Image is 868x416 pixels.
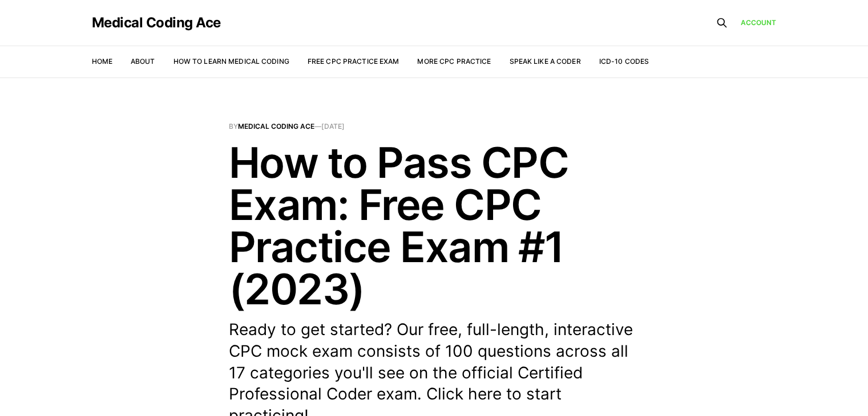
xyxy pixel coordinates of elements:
[238,122,314,130] a: Medical Coding Ace
[308,57,399,66] a: Free CPC Practice Exam
[510,57,581,66] a: Speak Like a Coder
[173,57,289,66] a: How to Learn Medical Coding
[321,122,345,130] time: [DATE]
[92,16,221,30] a: Medical Coding Ace
[417,57,491,66] a: More CPC Practice
[92,57,112,66] a: Home
[808,360,868,416] iframe: portal-trigger
[599,57,649,66] a: ICD-10 Codes
[741,17,777,28] a: Account
[131,57,155,66] a: About
[229,123,640,130] span: By —
[229,141,640,310] h1: How to Pass CPC Exam: Free CPC Practice Exam #1 (2023)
